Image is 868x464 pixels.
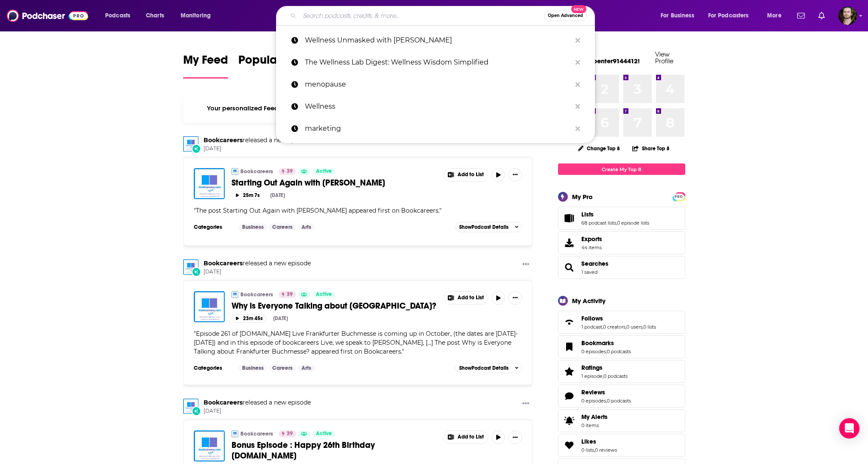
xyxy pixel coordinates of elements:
[232,430,238,437] img: Bookcareers
[761,9,792,22] button: open menu
[183,259,198,275] img: Bookcareers
[561,212,578,224] a: Lists
[581,235,602,243] span: Exports
[183,53,228,79] a: My Feed
[558,163,685,175] a: Create My Top 8
[561,316,578,328] a: Follows
[571,5,586,13] span: New
[204,145,311,152] span: [DATE]
[558,50,640,65] a: Welcome spencercarpenter9144412!
[508,168,522,182] button: Show More Button
[581,364,603,371] span: Ratings
[305,29,571,51] p: Wellness Unmasked with Dr. Nicole Saphier
[279,291,296,298] a: 39
[276,73,595,96] a: menopause
[558,409,685,432] a: My Alerts
[444,431,488,444] button: Show More Button
[643,324,656,330] a: 0 lists
[316,290,332,299] span: Active
[561,415,578,427] span: My Alerts
[99,9,141,22] button: open menu
[838,6,857,25] img: User Profile
[558,335,685,358] span: Bookmarks
[561,366,578,377] a: Ratings
[508,430,522,444] button: Show More Button
[581,339,631,347] a: Bookmarks
[276,29,595,51] a: Wellness Unmasked with [PERSON_NAME]
[607,398,631,404] a: 0 podcasts
[581,388,605,396] span: Reviews
[270,192,285,198] div: [DATE]
[232,177,385,188] span: Starting Out Again with [PERSON_NAME]
[626,324,642,330] a: 0 users
[238,53,310,72] span: Popular Feed
[815,8,828,23] a: Show notifications dropdown
[544,11,587,21] button: Open AdvancedNew
[204,399,311,407] h3: released a new episode
[194,207,441,214] span: " "
[581,269,597,275] a: 1 saved
[175,9,222,22] button: open menu
[838,6,857,25] span: Logged in as OutlierAudio
[196,207,439,214] span: The post Starting Out Again with [PERSON_NAME] appeared first on Bookcareers.
[192,406,201,416] div: New Episode
[581,373,603,379] a: 1 episode
[204,259,243,267] a: Bookcareers
[455,363,522,373] button: ShowPodcast Details
[581,339,614,347] span: Bookmarks
[581,220,616,226] a: 68 podcast lists
[561,439,578,451] a: Likes
[548,14,583,18] span: Open Advanced
[238,53,310,79] a: Popular Feed
[194,168,225,199] img: Starting Out Again with Lucy Melville
[232,440,375,461] span: Bonus Episode : Happy 26th Birthday [DOMAIN_NAME]
[194,330,518,355] span: " "
[183,399,198,414] img: Bookcareers
[581,315,603,322] span: Follows
[194,291,225,322] img: Why is Everyone Talking about Frankfurt?
[269,365,296,371] a: Careers
[183,94,533,123] div: Your personalized Feed is curated based on the Podcasts, Creators, Users, and Lists that you Follow.
[572,297,606,305] div: My Activity
[767,10,781,22] span: More
[519,259,533,270] button: Show More Button
[194,430,225,461] img: Bonus Episode : Happy 26th Birthday bookcareers.com
[581,388,631,396] a: Reviews
[581,422,608,428] span: 0 items
[558,207,685,230] span: Lists
[305,118,571,140] p: marketing
[183,136,198,152] img: Bookcareers
[661,10,694,22] span: For Business
[603,324,625,330] a: 0 creators
[572,193,593,201] div: My Pro
[7,8,88,24] img: Podchaser - Follow, Share and Rate Podcasts
[305,73,571,96] p: menopause
[581,413,608,421] span: My Alerts
[194,365,232,371] h3: Categories
[240,430,273,437] a: Bookcareers
[839,418,860,439] div: Open Intercom Messenger
[508,291,522,305] button: Show More Button
[204,399,243,406] a: Bookcareers
[232,191,263,200] button: 25m 7s
[105,10,130,22] span: Podcasts
[632,140,670,157] button: Share Top 8
[276,96,595,118] a: Wellness
[240,291,273,298] a: Bookcareers
[192,144,201,153] div: New Episode
[287,290,293,299] span: 39
[561,390,578,402] a: Reviews
[581,438,596,445] span: Likes
[232,301,438,311] a: Why is Everyone Talking about [GEOGRAPHIC_DATA]?
[573,143,625,154] button: Change Top 8
[617,220,649,226] a: 0 episode lists
[708,10,749,22] span: For Podcasters
[204,268,311,276] span: [DATE]
[204,136,243,144] a: Bookcareers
